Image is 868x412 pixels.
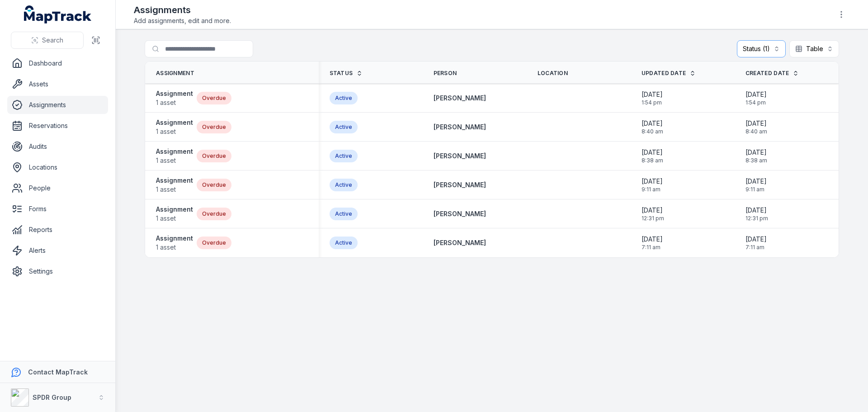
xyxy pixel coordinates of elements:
[434,180,486,189] a: [PERSON_NAME]
[156,89,193,98] strong: Assignment
[197,92,231,104] div: Overdue
[745,235,767,244] span: [DATE]
[7,117,108,135] a: Reservations
[737,40,786,57] button: Status (1)
[7,54,108,72] a: Dashboard
[642,215,664,222] span: 12:31 pm
[745,119,767,135] time: 29/05/2025, 8:40:46 am
[538,70,568,77] span: Location
[330,70,363,77] a: Status
[7,96,108,114] a: Assignments
[745,235,767,251] time: 25/02/2025, 7:11:01 am
[156,147,193,165] a: Assignment1 asset
[197,121,231,133] div: Overdue
[642,90,663,106] time: 01/07/2025, 1:54:33 pm
[745,177,767,193] time: 08/04/2025, 9:11:13 am
[197,237,231,249] div: Overdue
[330,70,353,77] span: Status
[156,118,193,127] strong: Assignment
[745,148,767,164] time: 29/05/2025, 8:38:43 am
[745,215,768,222] span: 12:31 pm
[642,206,664,222] time: 27/02/2025, 12:31:53 pm
[642,70,686,77] span: Updated Date
[745,157,767,164] span: 8:38 am
[745,90,767,99] span: [DATE]
[156,234,193,243] strong: Assignment
[642,206,664,215] span: [DATE]
[330,179,358,191] div: Active
[745,70,799,77] a: Created Date
[642,99,663,106] span: 1:54 pm
[330,92,358,104] div: Active
[642,128,663,135] span: 8:40 am
[28,368,88,376] strong: Contact MapTrack
[134,16,231,25] span: Add assignments, edit and more.
[745,206,768,222] time: 27/02/2025, 12:31:53 pm
[156,214,193,223] span: 1 asset
[330,208,358,220] div: Active
[156,176,193,185] strong: Assignment
[642,177,663,193] time: 08/04/2025, 9:11:13 am
[330,121,358,133] div: Active
[156,176,193,194] a: Assignment1 asset
[156,147,193,156] strong: Assignment
[156,243,193,252] span: 1 asset
[642,119,663,128] span: [DATE]
[7,158,108,176] a: Locations
[197,150,231,162] div: Overdue
[434,209,486,218] a: [PERSON_NAME]
[642,186,663,193] span: 9:11 am
[745,206,768,215] span: [DATE]
[642,235,663,251] time: 25/02/2025, 7:11:01 am
[7,200,108,218] a: Forms
[156,98,193,107] span: 1 asset
[745,99,767,106] span: 1:54 pm
[434,238,486,247] a: [PERSON_NAME]
[156,118,193,136] a: Assignment1 asset
[156,70,194,77] span: Assignment
[197,208,231,220] div: Overdue
[7,262,108,280] a: Settings
[7,137,108,156] a: Audits
[7,75,108,93] a: Assets
[745,244,767,251] span: 7:11 am
[642,148,663,164] time: 29/05/2025, 8:38:43 am
[642,235,663,244] span: [DATE]
[7,221,108,239] a: Reports
[745,177,767,186] span: [DATE]
[156,89,193,107] a: Assignment1 asset
[434,123,486,132] a: [PERSON_NAME]
[434,94,486,103] a: [PERSON_NAME]
[745,90,767,106] time: 01/07/2025, 1:54:33 pm
[434,70,457,77] span: Person
[33,393,71,401] strong: SPDR Group
[789,40,839,57] button: Table
[24,5,92,24] a: MapTrack
[745,128,767,135] span: 8:40 am
[156,185,193,194] span: 1 asset
[156,205,193,214] strong: Assignment
[156,234,193,252] a: Assignment1 asset
[642,244,663,251] span: 7:11 am
[156,156,193,165] span: 1 asset
[42,36,63,45] span: Search
[330,237,358,249] div: Active
[434,152,486,161] a: [PERSON_NAME]
[642,148,663,157] span: [DATE]
[642,90,663,99] span: [DATE]
[642,157,663,164] span: 8:38 am
[197,179,231,191] div: Overdue
[156,127,193,136] span: 1 asset
[134,4,231,16] h2: Assignments
[156,205,193,223] a: Assignment1 asset
[7,179,108,197] a: People
[745,148,767,157] span: [DATE]
[330,150,358,162] div: Active
[7,242,108,260] a: Alerts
